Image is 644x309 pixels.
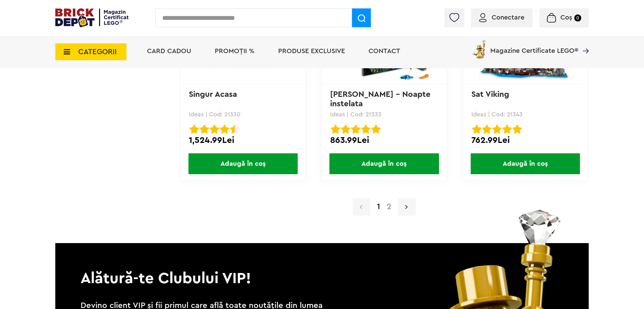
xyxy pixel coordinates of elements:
[220,124,229,134] img: Evaluare cu stele
[341,124,350,134] img: Evaluare cu stele
[578,39,589,45] a: Magazine Certificate LEGO®
[230,124,239,134] img: Evaluare cu stele
[513,124,522,134] img: Evaluare cu stele
[472,124,481,134] img: Evaluare cu stele
[189,111,297,117] p: Ideas | Cod: 21330
[210,124,219,134] img: Evaluare cu stele
[330,90,433,108] a: [PERSON_NAME] - Noapte instelata
[479,14,524,21] a: Conectare
[322,153,447,174] a: Adaugă în coș
[471,111,580,117] p: Ideas | Cod: 21343
[189,136,297,145] div: 1,524.99Lei
[215,48,255,54] a: PROMOȚII %
[492,124,502,134] img: Evaluare cu stele
[398,198,416,216] a: Pagina urmatoare
[560,14,572,21] span: Coș
[471,90,509,99] a: Sat Viking
[329,153,439,174] span: Adaugă în coș
[189,90,237,99] a: Singur Acasa
[502,124,512,134] img: Evaluare cu stele
[180,153,305,174] a: Adaugă în coș
[490,39,578,54] span: Magazine Certificate LEGO®
[482,124,492,134] img: Evaluare cu stele
[374,203,383,211] strong: 1
[188,153,298,174] span: Adaugă în coș
[330,136,438,145] div: 863.99Lei
[351,124,360,134] img: Evaluare cu stele
[463,153,588,174] a: Adaugă în coș
[371,124,381,134] img: Evaluare cu stele
[574,14,581,22] small: 0
[200,124,209,134] img: Evaluare cu stele
[331,124,340,134] img: Evaluare cu stele
[383,203,395,211] a: 2
[471,136,580,145] div: 762.99Lei
[361,124,371,134] img: Evaluare cu stele
[492,14,524,21] span: Conectare
[278,48,345,54] a: Produse exclusive
[330,111,438,117] p: Ideas | Cod: 21333
[147,48,191,54] a: Card Cadou
[78,48,117,55] span: CATEGORII
[471,153,580,174] span: Adaugă în coș
[55,243,589,289] p: Alătură-te Clubului VIP!
[369,48,400,54] a: Contact
[189,124,199,134] img: Evaluare cu stele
